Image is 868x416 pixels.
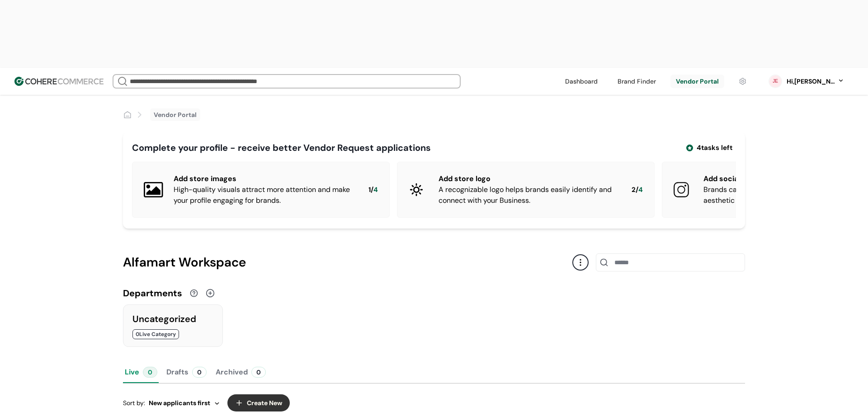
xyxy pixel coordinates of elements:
div: Departments [123,286,182,300]
div: 0 [251,367,266,378]
div: Add store logo [439,173,617,184]
div: 0 [192,367,207,378]
div: Alfamart Workspace [123,253,572,272]
nav: breadcrumb [123,108,200,121]
div: A recognizable logo helps brands easily identify and connect with your Business. [439,184,617,206]
div: Sort by: [123,398,220,408]
span: 2 [632,185,636,195]
span: 1 [368,185,371,195]
a: Vendor Portal [154,110,197,120]
div: Complete your profile - receive better Vendor Request applications [132,141,431,154]
span: / [636,185,638,195]
button: Create New [227,394,290,411]
div: Add store images [174,173,354,184]
span: 4 [638,185,643,195]
span: New applicants first [149,398,210,408]
div: Hi, [PERSON_NAME] [786,77,835,86]
button: Hi,[PERSON_NAME] [786,77,844,86]
span: 4 [373,185,378,195]
button: Drafts [165,361,208,383]
svg: 0 percent [769,75,782,88]
button: Archived [214,361,268,383]
div: 0 [143,367,157,378]
div: High-quality visuals attract more attention and make your profile engaging for brands. [174,184,354,206]
span: 4 tasks left [697,143,732,153]
span: / [371,185,373,195]
button: Live [123,361,159,383]
img: Cohere Logo [14,77,104,86]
